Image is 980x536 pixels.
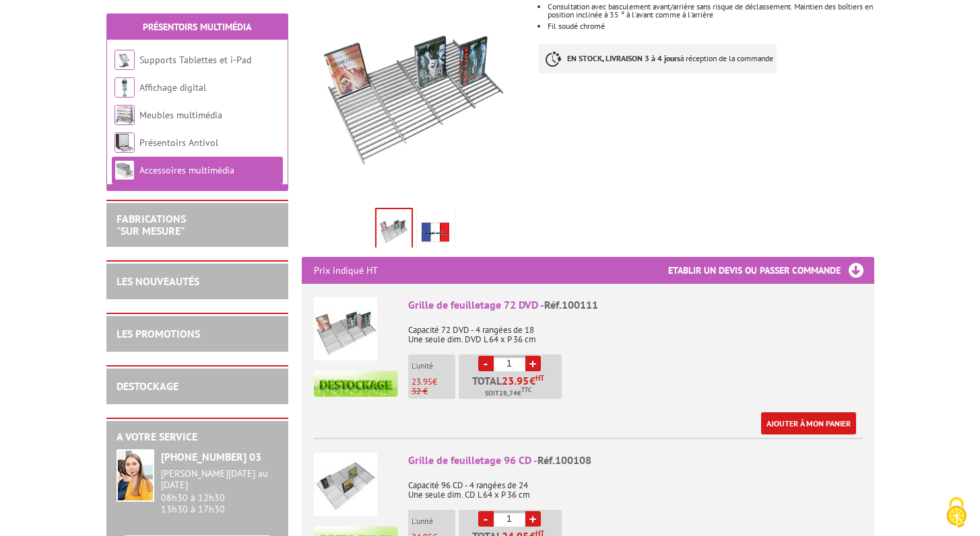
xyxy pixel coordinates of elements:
[535,373,544,383] sup: HT
[485,388,531,399] span: Soit €
[314,453,377,516] img: Grille de feuilletage 96 CD
[412,516,455,526] p: L'unité
[408,453,862,468] div: Grille de feuilletage 96 CD -
[143,21,251,33] a: Présentoirs Multimédia
[117,274,199,288] a: LES NOUVEAUTÉS
[538,44,777,73] p: à réception de la commande
[668,257,874,284] h3: Etablir un devis ou passer commande
[139,81,206,93] a: Affichage digital
[412,361,455,371] p: L'unité
[544,298,598,311] span: Réf.100111
[462,375,562,399] p: Total
[502,375,529,386] span: 23.95
[412,377,455,387] p: €
[525,511,541,527] a: +
[115,132,135,153] img: Présentoirs Antivol
[377,209,412,251] img: accessoires_multimedia_100111.jpg
[117,327,200,340] a: LES PROMOTIONS
[161,468,278,491] div: [PERSON_NAME][DATE] au [DATE]
[117,431,278,443] h2: A votre service
[117,449,154,502] img: widget-service.jpg
[161,450,261,463] strong: [PHONE_NUMBER] 03
[529,375,535,386] span: €
[412,376,432,387] span: 23.95
[115,105,135,125] img: Meubles multimédia
[161,468,278,514] div: 08h30 à 12h30 13h30 à 17h30
[478,356,494,371] a: -
[478,511,494,527] a: -
[761,412,856,434] a: Ajouter à mon panier
[408,316,862,344] p: Capacité 72 DVD - 4 rangées de 18 Une seule dim. DVD L 64 x P 36 cm
[139,54,251,66] a: Supports Tablettes et i-Pad
[314,297,377,360] img: Grille de feuilletage 72 DVD
[115,50,135,70] img: Supports Tablettes et i-Pad
[525,356,541,371] a: +
[412,387,455,396] p: 32 €
[115,77,135,98] img: Affichage digital
[499,388,517,399] span: 28,74
[314,371,398,397] img: destockage
[139,137,218,149] a: Présentoirs Antivol
[537,453,591,467] span: Réf.100108
[548,3,874,19] li: Consultation avec basculement avant/arrière sans risque de déclassement. Maintien des boîtiers en...
[548,22,874,30] li: Fil soudé chromé
[117,212,186,237] a: FABRICATIONS"Sur Mesure"
[933,490,980,536] button: Cookies (fenêtre modale)
[940,496,973,529] img: Cookies (fenêtre modale)
[115,160,135,180] img: Accessoires multimédia
[420,210,452,252] img: edimeta_produit_fabrique_en_france.jpg
[408,297,862,313] div: Grille de feuilletage 72 DVD -
[567,53,680,63] strong: EN STOCK, LIVRAISON 3 à 4 jours
[408,471,862,500] p: Capacité 96 CD - 4 rangées de 24 Une seule dim. CD L 64 x P 36 cm
[117,379,178,393] a: DESTOCKAGE
[139,164,234,176] a: Accessoires multimédia
[314,257,378,284] p: Prix indiqué HT
[139,109,222,121] a: Meubles multimédia
[521,386,531,393] sup: TTC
